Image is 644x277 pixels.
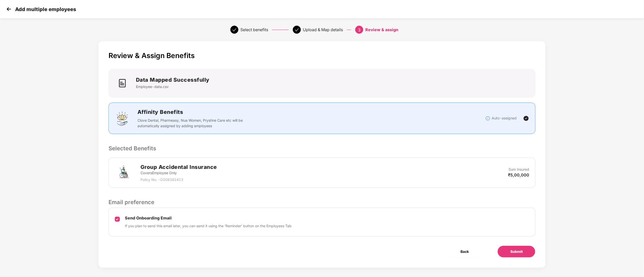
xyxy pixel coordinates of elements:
span: 3 [358,27,361,32]
h2: Group Accidental Insurance [140,163,217,171]
img: svg+xml;base64,PHN2ZyBpZD0iVGljay0yNHgyNCIgeG1sbnM9Imh0dHA6Ly93d3cudzMub3JnLzIwMDAvc3ZnIiB3aWR0aD... [523,115,529,121]
p: Clove Dental, Pharmeasy, Nua Women, Prystine Care etc will be automatically assigned by adding em... [137,118,246,129]
button: Submit [497,246,535,258]
p: Send Onboarding Email [125,215,292,221]
p: Sum Insured [509,167,529,172]
img: svg+xml;base64,PHN2ZyB4bWxucz0iaHR0cDovL3d3dy53My5vcmcvMjAwMC9zdmciIHdpZHRoPSIzMCIgaGVpZ2h0PSIzMC... [5,5,13,13]
img: svg+xml;base64,PHN2ZyB4bWxucz0iaHR0cDovL3d3dy53My5vcmcvMjAwMC9zdmciIHdpZHRoPSI3MiIgaGVpZ2h0PSI3Mi... [115,164,133,182]
p: Add multiple employees [15,6,76,12]
h2: Data Mapped Successfully [136,76,209,84]
p: ₹5,00,000 [508,172,529,178]
div: Review & assign [365,26,398,34]
p: Covers Employee Only [140,170,217,176]
span: Back [460,249,469,254]
p: Review & Assign Benefits [109,51,535,60]
button: Back [448,246,481,258]
img: icon [115,76,130,91]
span: check [295,28,299,32]
img: svg+xml;base64,PHN2ZyBpZD0iQWZmaW5pdHlfQmVuZWZpdHMiIGRhdGEtbmFtZT0iQWZmaW5pdHkgQmVuZWZpdHMiIHhtbG... [115,111,130,126]
p: Email preference [109,198,535,206]
span: check [232,28,236,32]
div: Select benefits [240,26,268,34]
span: Submit [510,249,523,254]
p: Auto-assigned [492,115,517,121]
img: svg+xml;base64,PHN2ZyBpZD0iSW5mb18tXzMyeDMyIiBkYXRhLW5hbWU9IkluZm8gLSAzMngzMiIgeG1sbnM9Imh0dHA6Ly... [485,116,490,121]
p: If you plan to send this email later, you can send it using the ‘Reminder’ button on the Employee... [125,223,292,229]
div: Upload & Map details [303,26,343,34]
h2: Affinity Benefits [137,108,318,116]
p: Selected Benefits [109,144,535,153]
p: Employee-data.csv [136,84,209,89]
p: Policy No. - D206382413 [140,177,217,182]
